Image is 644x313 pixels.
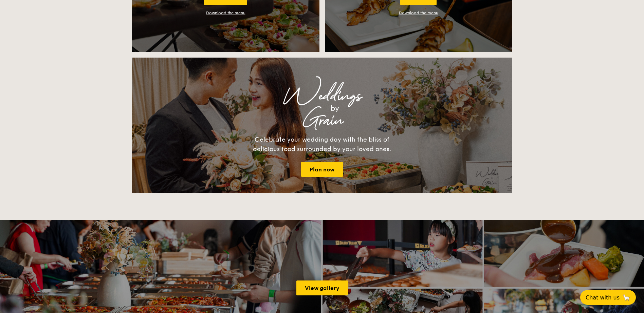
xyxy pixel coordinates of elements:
[296,280,348,295] a: View gallery
[206,11,245,15] a: Download the menu
[246,135,399,154] div: Celebrate your wedding day with the bliss of delicious food surrounded by your loved ones.
[301,162,343,177] a: Plan now
[192,90,453,102] div: Weddings
[217,102,453,114] div: by
[399,11,438,15] a: Download the menu
[580,290,636,305] button: Chat with us🦙
[622,294,630,301] span: 🦙
[192,114,453,127] div: Grain
[586,294,620,301] span: Chat with us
